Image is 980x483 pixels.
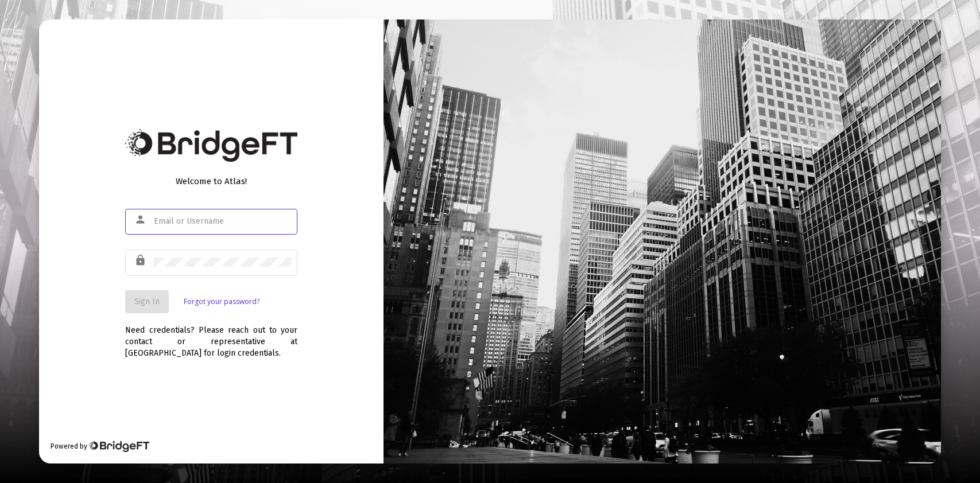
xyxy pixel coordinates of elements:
img: Bridge Financial Technology Logo [125,129,297,162]
mat-icon: lock [134,254,148,267]
div: Welcome to Atlas! [125,176,297,187]
a: Forgot your password? [184,296,259,307]
div: Powered by [51,441,149,452]
mat-icon: person [134,213,148,227]
img: Bridge Financial Technology Logo [88,441,149,452]
input: Email or Username [154,217,292,226]
button: Sign In [125,290,169,313]
span: Sign In [134,297,160,306]
div: Need credentials? Please reach out to your contact or representative at [GEOGRAPHIC_DATA] for log... [125,313,297,359]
